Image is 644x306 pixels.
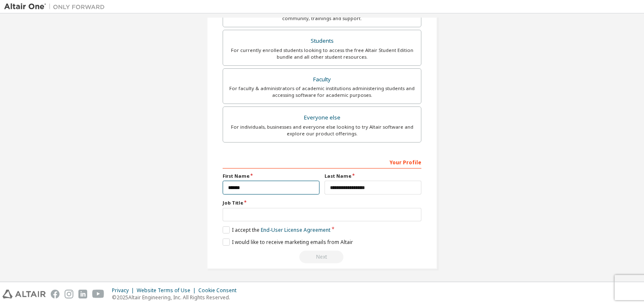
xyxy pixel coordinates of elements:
[78,290,87,298] img: linkedin.svg
[228,124,416,137] div: For individuals, businesses and everyone else looking to try Altair software and explore our prod...
[228,74,416,86] div: Faculty
[228,35,416,47] div: Students
[223,200,421,206] label: Job Title
[261,226,330,233] a: End-User License Agreement
[112,294,241,301] p: © 2025 Altair Engineering, Inc. All Rights Reserved.
[223,226,330,233] label: I accept the
[325,173,421,179] label: Last Name
[137,287,198,294] div: Website Terms of Use
[228,47,416,60] div: For currently enrolled students looking to access the free Altair Student Edition bundle and all ...
[223,155,421,169] div: Your Profile
[228,112,416,124] div: Everyone else
[51,290,60,298] img: facebook.svg
[228,85,416,99] div: For faculty & administrators of academic institutions administering students and accessing softwa...
[4,3,109,11] img: Altair One
[223,251,421,263] div: Please wait while checking email ...
[198,287,241,294] div: Cookie Consent
[223,239,353,246] label: I would like to receive marketing emails from Altair
[65,290,73,298] img: instagram.svg
[3,290,46,298] img: altair_logo.svg
[223,173,319,179] label: First Name
[112,287,137,294] div: Privacy
[92,290,104,298] img: youtube.svg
